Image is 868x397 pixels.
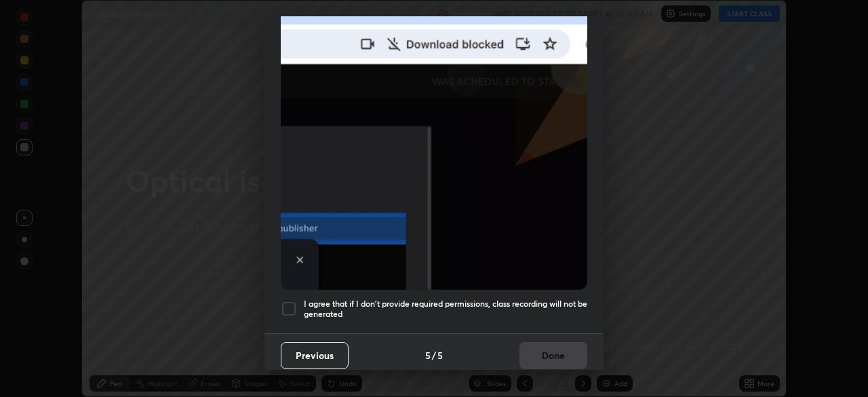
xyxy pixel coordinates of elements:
[432,348,436,362] h4: /
[281,342,349,369] button: Previous
[425,348,431,362] h4: 5
[437,348,443,362] h4: 5
[304,299,587,320] h5: I agree that if I don't provide required permissions, class recording will not be generated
